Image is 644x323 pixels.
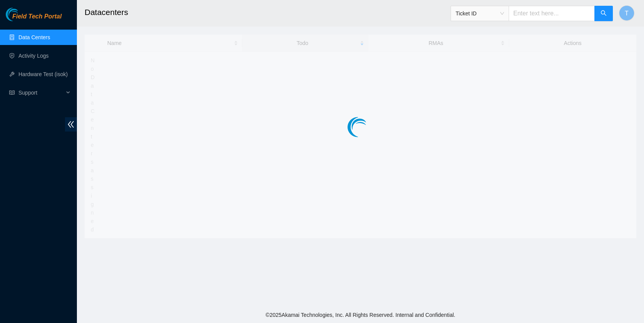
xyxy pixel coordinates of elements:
span: T [625,8,629,18]
button: search [594,6,613,21]
img: Akamai Technologies [6,8,39,21]
span: double-left [65,117,77,132]
a: Akamai TechnologiesField Tech Portal [6,14,62,24]
span: Support [18,85,64,100]
span: search [601,10,607,17]
a: Activity Logs [18,53,49,59]
span: read [9,90,15,95]
a: Hardware Test (isok) [18,71,68,77]
a: Data Centers [18,34,50,40]
button: T [619,5,634,21]
span: Ticket ID [456,8,504,19]
span: Field Tech Portal [12,13,62,20]
input: Enter text here... [509,6,595,21]
footer: © 2025 Akamai Technologies, Inc. All Rights Reserved. Internal and Confidential. [77,307,644,323]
